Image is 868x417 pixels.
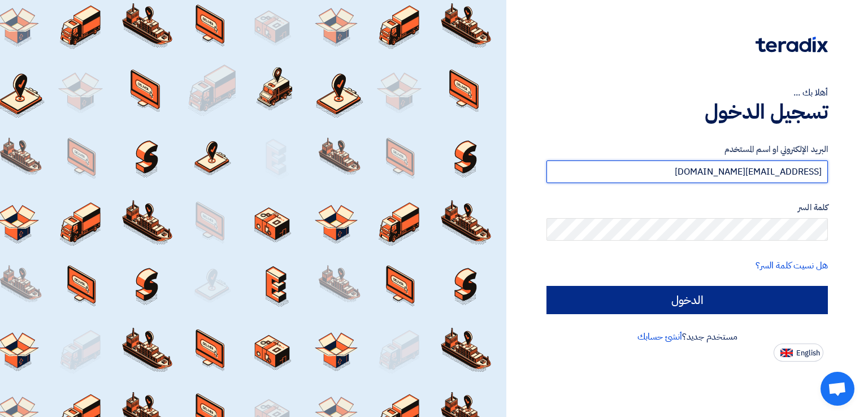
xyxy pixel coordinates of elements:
[821,372,854,406] div: Open chat
[546,160,828,183] input: أدخل بريد العمل الإلكتروني او اسم المستخدم الخاص بك ...
[546,99,828,124] h1: تسجيل الدخول
[546,201,828,214] label: كلمة السر
[774,344,823,362] button: English
[546,286,828,314] input: الدخول
[780,349,793,357] img: en-US.png
[756,37,828,53] img: Teradix logo
[796,349,820,357] span: English
[546,330,828,344] div: مستخدم جديد؟
[637,330,682,344] a: أنشئ حسابك
[756,259,828,272] a: هل نسيت كلمة السر؟
[546,86,828,99] div: أهلا بك ...
[546,143,828,156] label: البريد الإلكتروني او اسم المستخدم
